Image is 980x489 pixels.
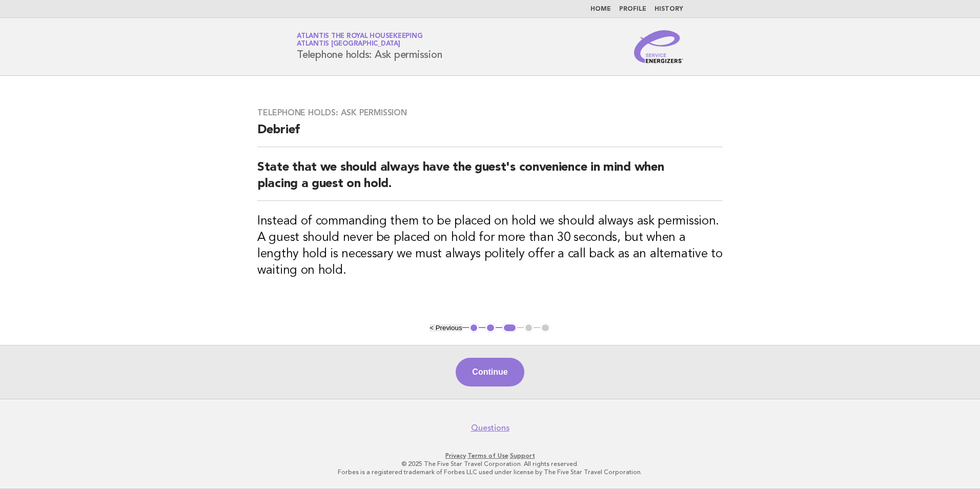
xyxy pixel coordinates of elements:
[176,460,804,468] p: © 2025 The Five Star Travel Corporation. All rights reserved.
[176,468,804,476] p: Forbes is a registered trademark of Forbes LLC used under license by The Five Star Travel Corpora...
[445,452,466,459] a: Privacy
[590,6,611,12] a: Home
[456,358,524,386] button: Continue
[471,423,509,433] a: Questions
[257,159,723,201] h2: State that we should always have the guest's convenience in mind when placing a guest on hold.
[502,323,517,333] button: 3
[257,122,723,147] h2: Debrief
[510,452,535,459] a: Support
[655,6,683,12] a: History
[297,33,422,47] a: Atlantis the Royal HousekeepingAtlantis [GEOGRAPHIC_DATA]
[297,41,400,48] span: Atlantis [GEOGRAPHIC_DATA]
[619,6,646,12] a: Profile
[469,323,479,333] button: 1
[257,108,723,118] h3: Telephone holds: Ask permission
[634,30,683,63] img: Service Energizers
[176,452,804,460] p: · ·
[430,324,462,332] button: < Previous
[467,452,508,459] a: Terms of Use
[257,213,723,279] h3: Instead of commanding them to be placed on hold we should always ask permission. A guest should n...
[297,33,442,60] h1: Telephone holds: Ask permission
[485,323,496,333] button: 2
